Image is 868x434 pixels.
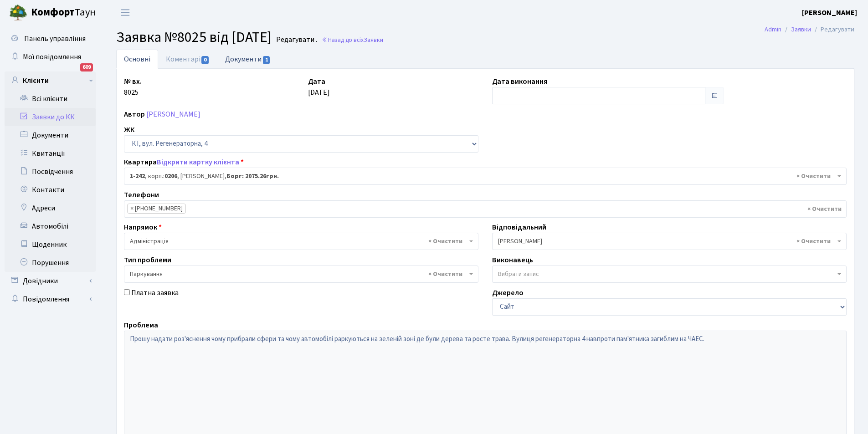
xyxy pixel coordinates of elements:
span: Паркування [124,266,478,283]
span: Адміністрація [124,233,478,250]
span: Видалити всі елементи [796,172,831,181]
nav: breadcrumb [751,20,868,39]
a: Документи [5,126,96,144]
div: 8025 [117,76,301,104]
a: Повідомлення [5,290,96,308]
span: Видалити всі елементи [796,237,831,246]
span: Вибрати запис [498,270,539,279]
b: Борг: 2075.26грн. [226,172,279,181]
span: Адміністрація [130,237,467,246]
a: Порушення [5,254,96,272]
a: Панель управління [5,30,96,48]
span: 1 [263,56,270,64]
label: Квартира [124,157,244,168]
li: (097) 936-75-38 [127,204,186,214]
a: Всі клієнти [5,90,96,108]
label: Відповідальний [492,222,546,233]
button: Переключити навігацію [114,5,137,20]
label: Дата виконання [492,76,547,87]
label: Проблема [124,320,158,331]
a: Контакти [5,181,96,199]
label: Тип проблеми [124,255,171,266]
label: Виконавець [492,255,533,266]
b: 1-242 [130,172,145,181]
a: [PERSON_NAME] [146,109,200,119]
a: Автомобілі [5,217,96,235]
span: Видалити всі елементи [807,204,842,214]
a: Клієнти [5,71,96,90]
label: Платна заявка [131,287,179,298]
label: Напрямок [124,222,162,233]
b: [PERSON_NAME] [802,8,857,18]
b: 0206 [164,172,177,181]
span: Видалити всі елементи [428,270,462,279]
span: Микитенко І.В. [498,237,835,246]
span: Панель управління [24,34,86,44]
label: Телефони [124,189,159,200]
a: Квитанції [5,144,96,163]
span: <b>1-242</b>, корп.: <b>0206</b>, Лахно Андрій Миколайович, <b>Борг: 2075.26грн.</b> [130,172,835,181]
span: Мої повідомлення [23,52,81,62]
span: Заявки [364,36,383,44]
span: 0 [201,56,209,64]
label: Автор [124,109,145,120]
a: [PERSON_NAME] [802,7,857,18]
a: Посвідчення [5,163,96,181]
div: [DATE] [301,76,485,104]
span: Таун [31,5,96,20]
a: Admin [765,25,781,34]
small: Редагувати . [274,36,317,44]
a: Довідники [5,272,96,290]
span: × [130,204,134,213]
label: ЖК [124,124,134,135]
a: Щоденник [5,235,96,254]
b: Комфорт [31,5,75,20]
a: Адреси [5,199,96,217]
a: Документи [217,50,278,68]
label: № вх. [124,76,142,87]
a: Мої повідомлення609 [5,48,96,66]
span: Видалити всі елементи [428,237,462,246]
a: Заявки [791,25,811,34]
span: Микитенко І.В. [492,233,847,250]
a: Назад до всіхЗаявки [322,36,383,44]
div: 609 [80,63,93,71]
span: Паркування [130,270,467,279]
a: Коментарі [158,50,217,69]
label: Дата [308,76,325,87]
a: Заявки до КК [5,108,96,126]
a: Відкрити картку клієнта [157,157,239,167]
label: Джерело [492,287,524,298]
a: Основні [116,50,158,69]
span: Заявка №8025 від [DATE] [116,27,272,48]
img: logo.png [9,4,27,22]
span: <b>1-242</b>, корп.: <b>0206</b>, Лахно Андрій Миколайович, <b>Борг: 2075.26грн.</b> [124,168,847,185]
li: Редагувати [811,25,854,35]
